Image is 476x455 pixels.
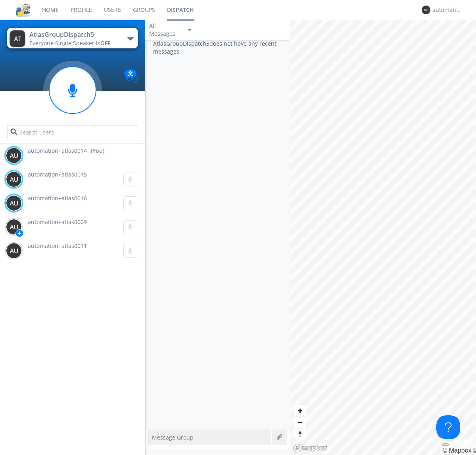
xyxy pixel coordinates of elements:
img: 373638.png [6,219,22,235]
span: automation+atlas0011 [28,242,87,250]
span: OFF [100,39,110,47]
span: automation+atlas0014 [28,147,87,155]
div: Everyone · [29,39,119,47]
span: Zoom out [294,417,306,428]
div: AtlasGroupDispatch5 [29,30,119,39]
img: 373638.png [6,243,22,259]
span: automation+atlas0016 [28,194,87,202]
img: 373638.png [6,171,22,187]
a: Mapbox logo [293,443,328,453]
img: 373638.png [10,30,25,47]
button: Zoom in [294,405,306,417]
div: automation+atlas0014 [432,6,462,14]
input: Search users [7,125,138,139]
button: AtlasGroupDispatch5Everyone·Single Speaker isOFF [7,28,138,48]
a: Mapbox [442,447,471,454]
div: All Messages [149,22,181,38]
div: AtlasGroupDispatch5 does not have any recent messages. [145,40,290,430]
span: automation+atlas0009 [28,218,87,226]
span: Reset bearing to north [294,428,306,440]
button: Toggle attribution [442,443,449,446]
img: 373638.png [6,195,22,211]
button: Zoom out [294,417,306,428]
span: automation+atlas0015 [28,171,87,178]
div: (You) [91,147,104,155]
span: Single Speaker is [55,39,110,47]
img: Translation enabled [124,69,138,83]
img: 373638.png [422,6,430,14]
button: Reset bearing to north [294,428,306,440]
img: cddb5a64eb264b2086981ab96f4c1ba7 [16,3,30,17]
iframe: Toggle Customer Support [436,415,460,439]
img: caret-down-sm.svg [188,29,191,31]
img: 373638.png [6,148,22,163]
